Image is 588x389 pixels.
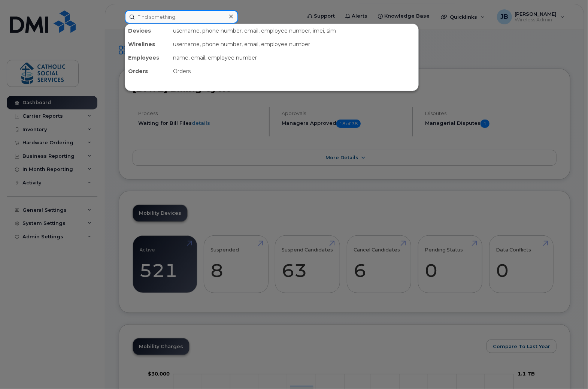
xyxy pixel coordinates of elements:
div: Employees [125,51,170,64]
div: username, phone number, email, employee number [170,37,418,51]
div: Orders [125,64,170,78]
div: Devices [125,24,170,37]
div: Wirelines [125,37,170,51]
div: name, email, employee number [170,51,418,64]
div: Orders [170,64,418,78]
div: username, phone number, email, employee number, imei, sim [170,24,418,37]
